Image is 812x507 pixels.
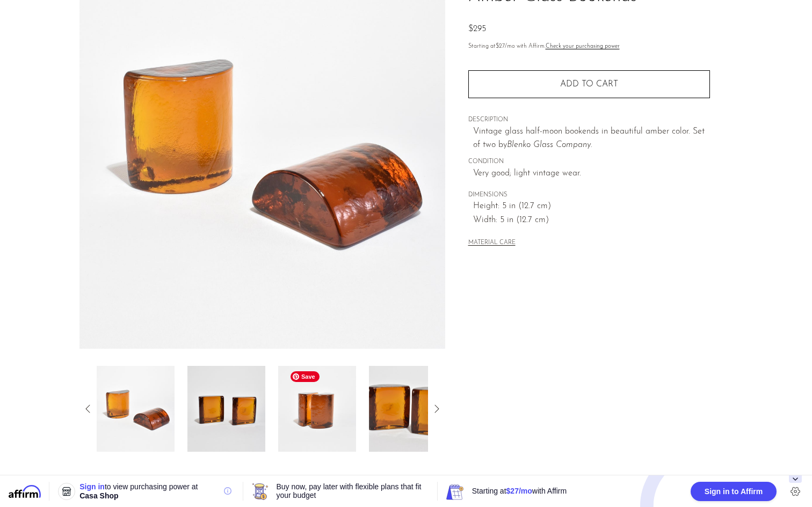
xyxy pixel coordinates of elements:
span: Save [291,371,320,382]
img: Amber Glass Bookends [369,366,447,452]
span: Add to cart [560,80,618,89]
span: Width: 5 in (12.7 cm) [473,214,710,227]
p: Starting at /mo with Affirm. [468,42,710,52]
img: Amber Glass Bookends [278,366,356,452]
em: Blenko Glass Company. [507,141,592,149]
span: DESCRIPTION [468,115,710,125]
span: $27 [496,43,505,49]
span: DIMENSIONS [468,190,710,200]
span: Very good; light vintage wear. [473,167,710,181]
span: CONDITION [468,157,710,167]
button: MATERIAL CARE [468,239,516,247]
span: $295 [468,25,486,33]
button: Add to cart [468,70,710,98]
a: Check your purchasing power - Learn more about Affirm Financing (opens in modal) [546,43,620,49]
span: Vintage glass half-moon bookends in beautiful amber color. Set of two by [473,127,705,150]
img: Amber Glass Bookends [187,366,265,452]
img: Amber Glass Bookends [97,366,175,452]
span: Height: 5 in (12.7 cm) [473,200,710,214]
